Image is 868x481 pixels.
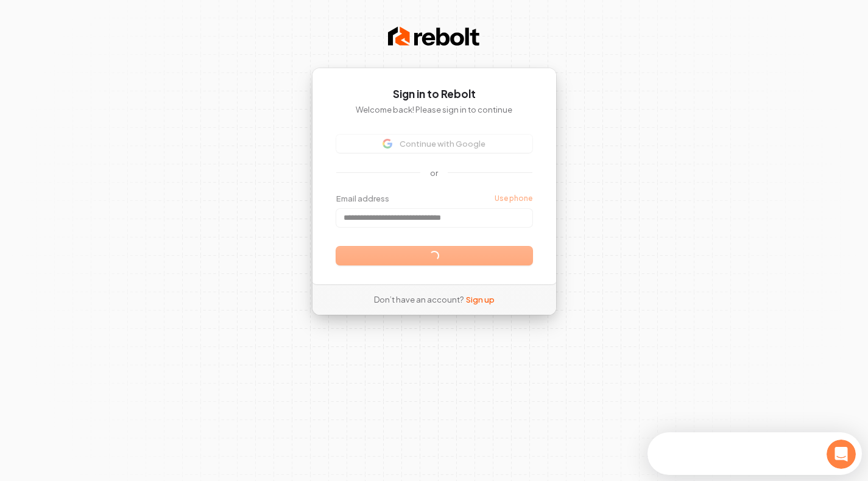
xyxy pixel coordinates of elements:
iframe: Intercom live chat discovery launcher [647,432,862,475]
a: Sign up [466,294,495,305]
iframe: Intercom live chat [827,440,856,469]
p: Welcome back! Please sign in to continue [336,104,532,115]
p: or [430,167,438,178]
span: Don’t have an account? [374,294,464,305]
img: Rebolt Logo [388,24,479,49]
h1: Sign in to Rebolt [336,87,532,102]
